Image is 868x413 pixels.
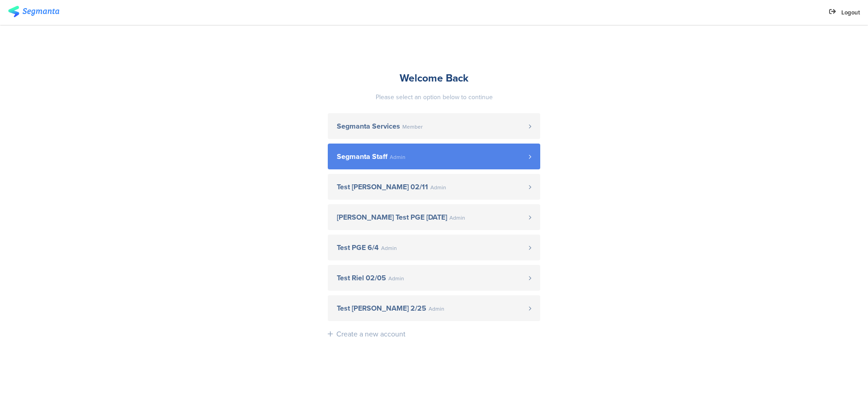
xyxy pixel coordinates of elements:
[328,265,540,291] a: Test Riel 02/05 Admin
[328,295,540,321] a: Test [PERSON_NAME] 2/25 Admin
[841,8,860,17] span: Logout
[388,276,404,281] span: Admin
[337,244,379,251] span: Test PGE 6/4
[337,274,386,282] span: Test Riel 02/05
[449,215,465,221] span: Admin
[337,123,400,130] span: Segmanta Services
[381,245,397,251] span: Admin
[328,174,540,200] a: Test [PERSON_NAME] 02/11 Admin
[328,204,540,230] a: [PERSON_NAME] Test PGE [DATE] Admin
[337,214,447,221] span: [PERSON_NAME] Test PGE [DATE]
[337,183,428,191] span: Test [PERSON_NAME] 02/11
[390,154,406,160] span: Admin
[328,235,540,260] a: Test PGE 6/4 Admin
[337,305,426,312] span: Test [PERSON_NAME] 2/25
[337,153,387,160] span: Segmanta Staff
[429,306,444,312] span: Admin
[328,92,540,102] div: Please select an option below to continue
[8,6,59,17] img: segmanta logo
[402,124,423,130] span: Member
[328,113,540,139] a: Segmanta Services Member
[328,70,540,86] div: Welcome Back
[430,185,446,190] span: Admin
[328,144,540,169] a: Segmanta Staff Admin
[336,329,406,339] div: Create a new account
